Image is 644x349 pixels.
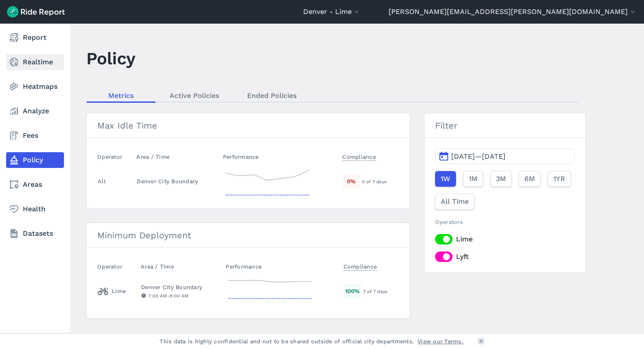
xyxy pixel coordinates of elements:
[343,261,377,271] span: Compliance
[6,128,64,143] a: Fees
[6,177,64,192] a: Areas
[363,287,399,295] div: 7 of 7 days
[435,219,463,225] span: Operators
[441,174,450,184] span: 1W
[97,258,137,275] th: Operator
[222,258,340,275] th: Performance
[98,284,126,298] div: Lime
[6,54,64,70] a: Realtime
[441,196,469,207] span: All Time
[463,171,483,187] button: 1M
[141,283,218,291] div: Denver City Boundary
[219,148,339,165] th: Performance
[87,223,410,248] h3: Minimum Deployment
[6,79,64,94] a: Heatmaps
[137,177,216,185] div: Denver City Boundary
[233,89,311,102] a: Ended Policies
[343,174,360,188] div: 0 %
[548,171,571,187] button: 1YR
[6,103,64,119] a: Analyze
[97,148,133,165] th: Operator
[6,226,64,241] a: Datasets
[342,151,376,161] span: Compliance
[451,152,506,161] span: [DATE]—[DATE]
[137,258,222,275] th: Area / Time
[156,89,233,102] a: Active Policies
[418,337,464,346] a: View our Terms.
[435,234,575,244] label: Lime
[435,194,474,209] button: All Time
[141,292,218,300] div: 7:00 AM - 9:00 AM
[6,152,64,168] a: Policy
[362,178,398,185] div: 0 of 7 days
[344,284,361,298] div: 100 %
[133,148,219,165] th: Area / Time
[469,174,478,184] span: 1M
[6,30,64,45] a: Report
[389,7,637,17] button: [PERSON_NAME][EMAIL_ADDRESS][PERSON_NAME][DOMAIN_NAME]
[435,148,575,164] button: [DATE]—[DATE]
[87,113,410,138] h3: Max Idle Time
[490,171,512,187] button: 3M
[524,174,535,184] span: 6M
[425,113,585,138] h3: Filter
[519,171,541,187] button: 6M
[6,201,64,217] a: Health
[435,171,456,187] button: 1W
[303,7,361,17] button: Denver - Lime
[435,251,575,262] label: Lyft
[86,89,156,102] a: Metrics
[553,174,565,184] span: 1YR
[496,174,506,184] span: 3M
[86,46,135,70] h1: Policy
[7,6,65,17] img: Ride Report
[98,177,106,185] div: All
